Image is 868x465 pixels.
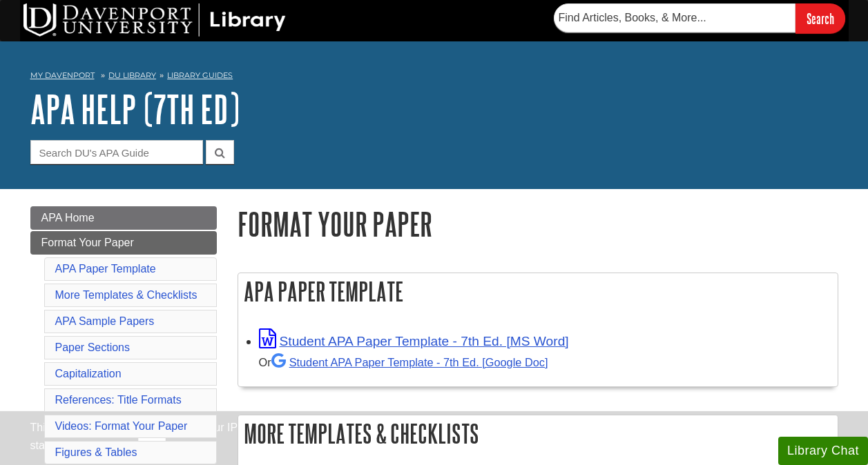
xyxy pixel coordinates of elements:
a: Videos: Format Your Paper [55,420,188,432]
form: Searches DU Library's articles, books, and more [554,3,845,33]
nav: breadcrumb [30,66,838,88]
a: APA Sample Papers [55,315,155,327]
a: Library Guides [167,70,233,80]
h2: APA Paper Template [238,273,838,310]
span: APA Home [41,212,95,224]
button: Library Chat [778,437,868,465]
a: APA Paper Template [55,263,156,275]
a: DU Library [108,70,156,80]
img: DU Library [23,3,286,37]
a: Student APA Paper Template - 7th Ed. [Google Doc] [271,356,548,368]
a: My Davenport [30,70,95,81]
a: Figures & Tables [55,446,137,458]
h2: More Templates & Checklists [238,415,838,452]
a: Paper Sections [55,342,131,353]
input: Search DU's APA Guide [30,140,203,164]
a: APA Home [30,206,217,230]
span: Format Your Paper [41,237,134,248]
h1: Format Your Paper [238,206,838,241]
input: Search [795,3,845,33]
small: Or [259,356,548,368]
a: References: Title Formats [55,394,182,406]
a: Capitalization [55,368,122,379]
a: APA Help (7th Ed) [30,88,240,130]
a: More Templates & Checklists [55,289,197,301]
input: Find Articles, Books, & More... [554,3,795,32]
a: Format Your Paper [30,231,217,255]
a: Link opens in new window [259,334,569,348]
